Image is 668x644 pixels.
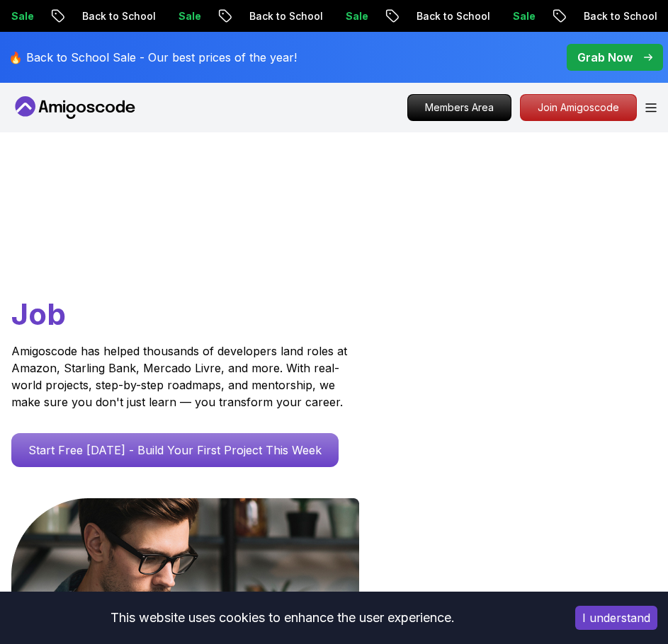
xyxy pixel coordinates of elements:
p: Sale [437,9,482,23]
p: Sale [103,9,148,23]
p: Sale [604,9,650,23]
p: Sale [270,9,315,23]
p: 🔥 Back to School Sale - Our best prices of the year! [9,49,297,66]
a: Members Area [407,94,511,121]
p: Back to School [341,9,437,23]
p: Join Amigoscode [521,95,636,120]
div: This website uses cookies to enhance the user experience. [11,602,554,633]
button: Accept cookies [575,606,657,630]
a: Join Amigoscode [520,94,637,121]
span: Job [11,296,66,332]
p: Members Area [408,95,511,120]
button: Open Menu [645,103,657,113]
p: Grab Now [577,49,633,66]
p: Back to School [508,9,604,23]
a: Start Free [DATE] - Build Your First Project This Week [11,433,339,467]
p: Amigoscode has helped thousands of developers land roles at Amazon, Starling Bank, Mercado Livre,... [11,343,351,410]
h1: Go From Learning to Hired: Master Java, Spring Boot & Cloud Skills That Get You the [11,212,657,334]
p: Back to School [6,9,103,23]
p: Back to School [174,9,270,23]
